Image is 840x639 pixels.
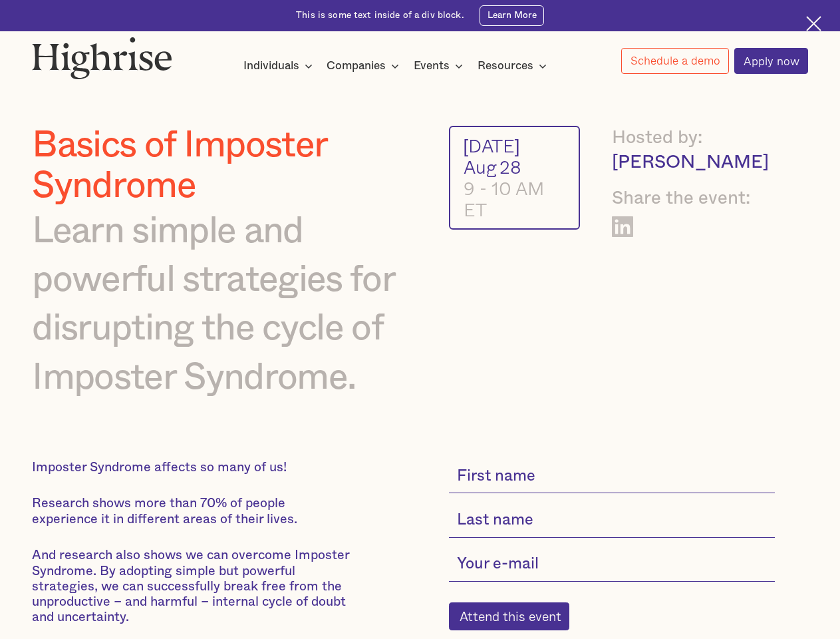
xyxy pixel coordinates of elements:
[243,58,317,74] div: Individuals
[327,58,386,74] div: Companies
[612,216,633,238] a: Share on LinkedIn
[32,207,414,403] div: Learn simple and powerful strategies for disrupting the cycle of Imposter Syndrome.
[449,460,775,494] input: First name
[499,156,521,178] div: 28
[612,150,775,175] div: [PERSON_NAME]
[464,135,566,156] div: [DATE]
[414,58,450,74] div: Events
[32,460,354,475] p: Imposter Syndrome affects so many of us!
[449,548,775,582] input: Your e-mail
[414,58,467,74] div: Events
[32,548,354,625] p: And research also shows we can overcome Imposter Syndrome. By adopting simple but powerful strate...
[806,16,821,31] img: Cross icon
[621,48,729,74] a: Schedule a demo
[478,58,551,74] div: Resources
[449,602,570,630] input: Attend this event
[612,186,775,211] div: Share the event:
[449,460,775,630] form: current-single-event-subscribe-form
[32,496,354,527] p: Research shows more than 70% of people experience it in different areas of their lives.
[478,58,533,74] div: Resources
[734,48,808,74] a: Apply now
[296,9,464,22] div: This is some text inside of a div block.
[480,5,543,26] a: Learn More
[327,58,403,74] div: Companies
[612,126,775,150] div: Hosted by:
[32,37,172,79] img: Highrise logo
[464,178,566,220] div: 9 - 10 AM ET
[464,156,497,178] div: Aug
[243,58,299,74] div: Individuals
[449,504,775,538] input: Last name
[32,126,414,206] h1: Basics of Imposter Syndrome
